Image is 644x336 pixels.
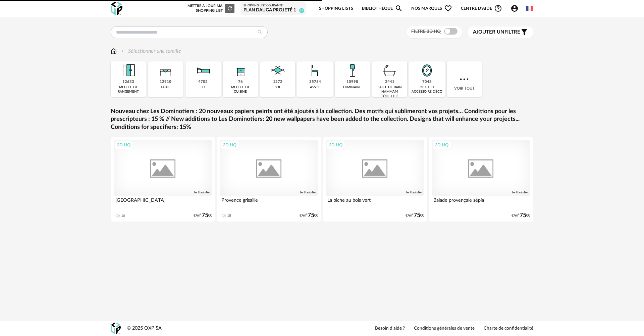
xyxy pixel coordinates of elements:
[308,213,314,218] span: 75
[306,61,324,80] img: Assise.png
[113,85,144,94] div: meuble de rangement
[447,61,482,97] div: Voir tout
[468,27,533,38] button: Ajouter unfiltre Filter icon
[244,4,303,8] div: Shopping List courante
[494,4,502,12] span: Help Circle Outline icon
[310,85,320,90] div: assise
[273,80,282,85] div: 1272
[111,137,215,222] a: 3D HQ [GEOGRAPHIC_DATA] 16 €/m²7500
[186,4,234,13] div: Mettre à jour ma Shopping List
[484,326,533,332] a: Charte de confidentialité
[194,61,212,80] img: Literie.png
[411,29,441,34] span: Filtre 3D HQ
[119,61,138,80] img: Meuble%20de%20rangement.png
[244,7,303,13] div: PLAN Dauga projeté 1
[161,85,170,90] div: table
[432,196,530,209] div: Balade provençale sépia
[406,213,424,218] div: €/m² 00
[526,5,533,12] img: fr
[512,213,530,218] div: €/m² 00
[120,47,125,55] img: svg+xml;base64,PHN2ZyB3aWR0aD0iMTYiIGhlaWdodD0iMTYiIHZpZXdCb3g9IjAgMCAxNiAxNiIgZmlsbD0ibm9uZSIgeG...
[220,141,239,149] div: 3D HQ
[309,80,321,85] div: 35754
[343,61,361,80] img: Luminaire.png
[511,4,519,12] span: Account Circle icon
[432,141,451,149] div: 3D HQ
[114,141,133,149] div: 3D HQ
[418,61,436,80] img: Miroir.png
[220,196,318,209] div: Provence grisaille
[343,85,361,90] div: luminaire
[275,85,281,90] div: sol
[127,325,162,332] div: © 2025 OXP SA
[198,80,208,85] div: 4702
[122,80,134,85] div: 12633
[520,28,528,36] span: Filter icon
[114,196,212,209] div: [GEOGRAPHIC_DATA]
[225,85,256,94] div: meuble de cuisine
[511,4,522,12] span: Account Circle icon
[194,213,212,218] div: €/m² 00
[385,80,394,85] div: 2441
[157,61,175,80] img: Table.png
[299,8,304,13] span: 12
[244,4,303,13] a: Shopping List courante PLAN Dauga projeté 1 12
[201,85,205,90] div: lit
[381,61,399,80] img: Salle%20de%20bain.png
[319,1,353,16] a: Shopping Lists
[395,4,403,12] span: Magnify icon
[422,80,432,85] div: 7048
[429,137,533,222] a: 3D HQ Balade provençale sépia €/m²7500
[362,1,403,16] a: BibliothèqueMagnify icon
[375,326,405,332] a: Besoin d'aide ?
[227,213,231,218] div: 18
[111,323,121,334] img: OXP
[300,213,318,218] div: €/m² 00
[461,4,502,12] span: Centre d'aideHelp Circle Outline icon
[111,108,533,131] a: Nouveau chez Les Dominotiers : 20 nouveaux papiers peints ont été ajoutés à la collection. Des mo...
[458,73,470,85] img: more.7b13dc1.svg
[120,47,181,55] div: Sélectionner une famille
[238,80,243,85] div: 76
[414,213,420,218] span: 75
[411,1,452,16] span: Nos marques
[231,61,250,80] img: Rangement.png
[520,213,526,218] span: 75
[111,2,122,15] img: OXP
[323,137,427,222] a: 3D HQ La biche au bois vert €/m²7500
[121,213,125,218] div: 16
[217,137,321,222] a: 3D HQ Provence grisaille 18 €/m²7500
[160,80,171,85] div: 12910
[111,47,117,55] img: svg+xml;base64,PHN2ZyB3aWR0aD0iMTYiIGhlaWdodD0iMTciIHZpZXdCb3g9IjAgMCAxNiAxNyIgZmlsbD0ibm9uZSIgeG...
[411,85,442,94] div: objet et accessoire déco
[269,61,287,80] img: Sol.png
[473,29,520,36] span: filtre
[346,80,358,85] div: 10998
[202,213,208,218] span: 75
[227,6,233,10] span: Refresh icon
[473,30,504,35] span: Ajouter un
[374,85,405,98] div: salle de bain hammam toilettes
[326,196,424,209] div: La biche au bois vert
[326,141,345,149] div: 3D HQ
[414,326,475,332] a: Conditions générales de vente
[444,4,452,12] span: Heart Outline icon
